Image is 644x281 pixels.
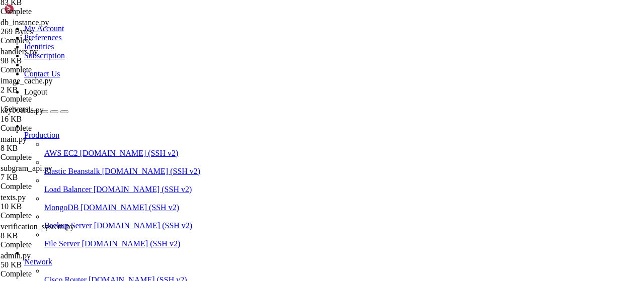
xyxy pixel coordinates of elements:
div: 7 KB [1,173,101,182]
div: Complete [1,95,101,104]
x-row: * Management: [URL][DOMAIN_NAME] [4,29,514,38]
span: keyboards.py [1,106,44,114]
div: 16 KB [1,115,101,124]
span: handlers.py [1,47,101,65]
div: 269 Bytes [1,27,101,36]
span: admin.py [1,251,31,260]
span: db_instance.py [1,18,49,27]
div: Complete [1,124,101,133]
x-row: * Support: [URL][DOMAIN_NAME] [4,38,514,46]
x-row: To restore this content, you can run the 'unminimize' command. [4,79,514,88]
x-row: * Documentation: [URL][DOMAIN_NAME] [4,21,514,29]
span: subgram_api.py [1,164,101,182]
div: 8 KB [1,231,101,240]
span: handlers.py [1,47,38,56]
span: texts.py [1,193,26,202]
div: 10 KB [1,202,101,211]
x-row: root@big-country:~# [4,97,514,105]
div: Complete [1,269,101,278]
div: (20, 11) [90,97,94,105]
span: verification_system.py [1,222,74,231]
span: texts.py [1,193,101,211]
div: Complete [1,7,101,16]
span: main.py [1,135,101,153]
span: image_cache.py [1,76,101,95]
div: Complete [1,65,101,74]
div: 2 KB [1,85,101,95]
x-row: Welcome to Ubuntu 22.04.5 LTS (GNU/Linux 5.15.0-144-generic x86_64) [4,4,514,13]
div: 50 KB [1,260,101,269]
div: Complete [1,211,101,220]
span: verification_system.py [1,222,101,240]
x-row: not required on a system that users do not log into. [4,63,514,71]
div: 8 KB [1,144,101,153]
div: Complete [1,182,101,191]
span: db_instance.py [1,18,101,36]
span: image_cache.py [1,76,53,85]
span: keyboards.py [1,106,101,124]
span: subgram_api.py [1,164,52,172]
span: main.py [1,135,27,143]
div: Complete [1,153,101,162]
span: admin.py [1,251,101,269]
x-row: Last login: [DATE] from [TECHNICAL_ID] [4,88,514,97]
x-row: This system has been minimized by removing packages and content that are [4,54,514,63]
div: 98 KB [1,56,101,65]
div: Complete [1,36,101,45]
div: Complete [1,240,101,249]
